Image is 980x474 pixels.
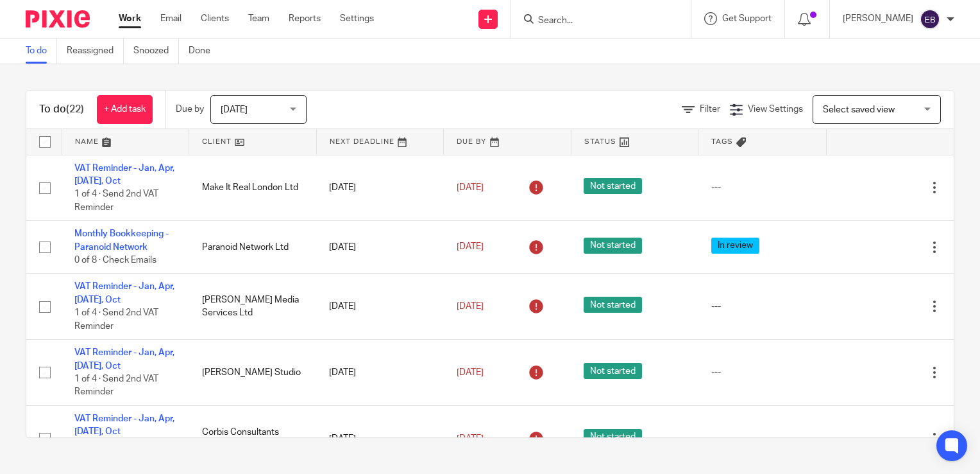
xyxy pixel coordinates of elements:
span: View Settings [748,105,803,114]
span: Tags [711,138,733,145]
span: [DATE] [457,302,484,311]
a: Email [160,12,182,25]
span: [DATE] [457,368,484,377]
p: Due by [176,103,204,116]
a: Reassigned [67,39,124,64]
td: [DATE] [316,340,444,406]
span: Filter [700,105,720,114]
span: 0 of 8 · Check Emails [74,256,156,265]
span: 1 of 4 · Send 2nd VAT Reminder [74,189,158,212]
span: [DATE] [221,105,248,114]
img: svg%3E [920,9,940,30]
span: [DATE] [457,243,484,252]
a: Reports [289,12,321,25]
a: VAT Reminder - Jan, Apr, [DATE], Oct [74,414,174,436]
h1: To do [39,103,84,116]
a: Work [119,12,141,25]
td: [PERSON_NAME] Studio [189,340,317,406]
div: --- [711,300,813,313]
input: Search [537,15,652,27]
span: Select saved view [823,105,895,114]
a: Settings [340,12,374,25]
td: [DATE] [316,274,444,340]
a: + Add task [97,95,153,124]
td: [DATE] [316,155,444,221]
span: [DATE] [457,183,484,192]
td: [DATE] [316,221,444,274]
span: Not started [584,297,642,313]
span: 1 of 4 · Send 2nd VAT Reminder [74,374,158,397]
span: 1 of 4 · Send 2nd VAT Reminder [74,308,158,331]
td: Corbis Consultants Limited [189,406,317,472]
span: In review [711,238,759,254]
img: Pixie [26,10,90,28]
span: [DATE] [457,434,484,443]
span: Not started [584,178,642,194]
a: To do [26,39,57,64]
a: Team [248,12,269,25]
a: Done [189,39,220,64]
span: Not started [584,429,642,445]
td: [DATE] [316,406,444,472]
a: VAT Reminder - Jan, Apr, [DATE], Oct [74,348,174,370]
span: (22) [66,104,84,114]
div: --- [711,432,813,445]
td: Paranoid Network Ltd [189,221,317,274]
a: VAT Reminder - Jan, Apr, [DATE], Oct [74,164,174,186]
span: Get Support [722,14,772,23]
a: Snoozed [133,39,179,64]
div: --- [711,181,813,194]
span: Not started [584,363,642,379]
td: Make It Real London Ltd [189,155,317,221]
a: Clients [201,12,229,25]
td: [PERSON_NAME] Media Services Ltd [189,274,317,340]
a: VAT Reminder - Jan, Apr, [DATE], Oct [74,282,174,304]
span: Not started [584,238,642,254]
div: --- [711,366,813,379]
a: Monthly Bookkeeping - Paranoid Network [74,229,169,251]
p: [PERSON_NAME] [843,12,913,25]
